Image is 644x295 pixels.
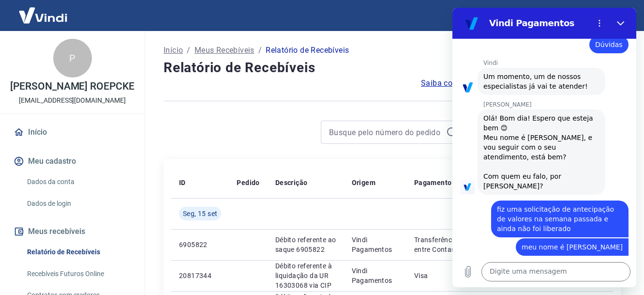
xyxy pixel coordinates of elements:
p: Vindi Pagamentos [352,235,399,254]
p: ID [179,178,186,187]
p: Transferência entre Contas [414,235,464,254]
p: / [258,45,262,56]
p: Origem [352,178,375,187]
p: Relatório de Recebíveis [266,45,349,56]
iframe: Janela de mensagens [452,8,636,287]
p: Débito referente à liquidação da UR 16303068 via CIP [275,261,336,290]
p: / [187,45,190,56]
p: Pagamento [414,178,452,187]
p: Descrição [275,178,308,187]
a: Início [12,122,133,143]
p: [EMAIL_ADDRESS][DOMAIN_NAME] [19,95,126,106]
p: [PERSON_NAME] ROEPCKE [10,81,135,92]
p: Vindi Pagamentos [352,266,399,285]
p: Visa [414,271,464,280]
h4: Relatório de Recebíveis [164,58,621,78]
a: Dados de login [23,194,133,214]
input: Busque pelo número do pedido [329,125,442,140]
button: Meu cadastro [12,151,133,172]
p: Débito referente ao saque 6905822 [275,235,336,254]
a: Início [164,45,183,56]
span: Seg, 15 set [183,209,217,218]
div: P [53,39,92,78]
a: Recebíveis Futuros Online [23,264,133,284]
a: Saiba como funciona a programação dos recebimentos [421,78,621,89]
button: Meus recebíveis [12,221,133,242]
img: Vindi [12,0,75,30]
a: Relatório de Recebíveis [23,242,133,262]
button: Sair [598,7,632,25]
p: 20817344 [179,271,221,280]
a: Meus Recebíveis [195,45,255,56]
p: Pedido [237,178,259,187]
p: 6905822 [179,240,221,249]
a: Dados da conta [23,172,133,192]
